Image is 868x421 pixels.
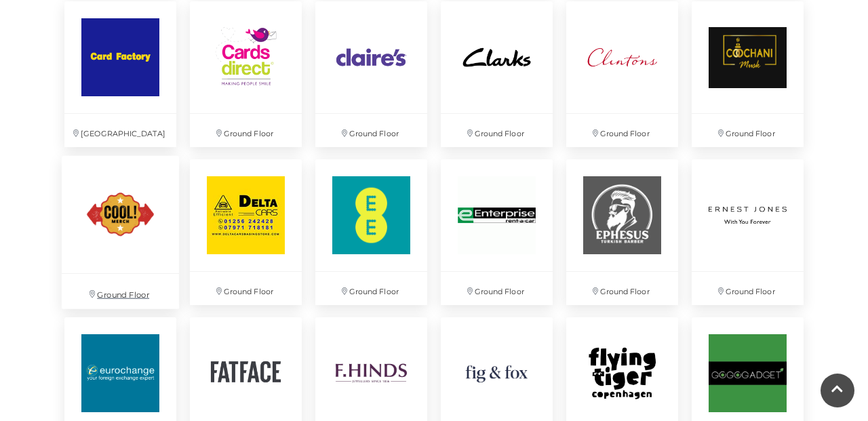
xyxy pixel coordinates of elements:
p: [GEOGRAPHIC_DATA] [64,114,176,147]
p: Ground Floor [692,272,804,305]
p: Ground Floor [315,272,427,305]
a: Ground Floor [434,153,559,312]
p: Ground Floor [566,114,678,147]
a: Ground Floor [685,153,810,312]
a: Ground Floor [54,148,186,316]
a: Ground Floor [309,153,434,312]
p: Ground Floor [62,274,179,308]
p: Ground Floor [441,114,553,147]
p: Ground Floor [692,114,804,147]
p: Ground Floor [190,114,302,147]
a: Ground Floor [183,153,309,312]
a: Ground Floor [559,153,685,312]
p: Ground Floor [315,114,427,147]
p: Ground Floor [441,272,553,305]
p: Ground Floor [190,272,302,305]
p: Ground Floor [566,272,678,305]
